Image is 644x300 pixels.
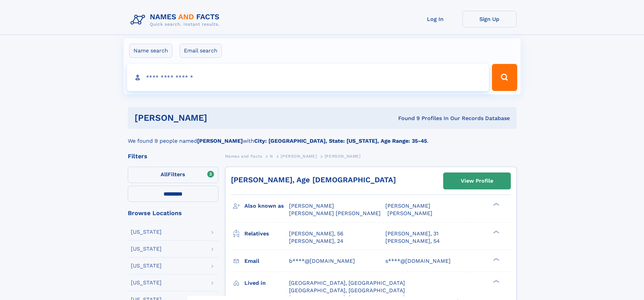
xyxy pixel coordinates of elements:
[408,11,462,27] a: Log In
[128,167,218,183] label: Filters
[444,173,510,189] a: View Profile
[461,173,493,189] div: View Profile
[492,279,500,283] div: ❯
[131,280,162,285] div: [US_STATE]
[492,257,500,261] div: ❯
[289,230,343,237] a: [PERSON_NAME], 56
[492,64,517,91] button: Search Button
[385,237,440,245] a: [PERSON_NAME], 54
[244,255,289,267] h3: Email
[135,114,303,122] h1: [PERSON_NAME]
[244,200,289,212] h3: Also known as
[128,210,218,216] div: Browse Locations
[197,138,243,144] b: [PERSON_NAME]
[244,277,289,289] h3: Lived in
[129,44,172,58] label: Name search
[128,129,517,145] div: We found 9 people named with .
[131,246,162,252] div: [US_STATE]
[462,11,517,27] a: Sign Up
[325,154,361,159] span: [PERSON_NAME]
[180,44,222,58] label: Email search
[128,153,218,159] div: Filters
[254,138,427,144] b: City: [GEOGRAPHIC_DATA], State: [US_STATE], Age Range: 35-45
[127,64,489,91] input: search input
[289,237,343,245] a: [PERSON_NAME], 24
[289,280,405,286] span: [GEOGRAPHIC_DATA], [GEOGRAPHIC_DATA]
[231,176,396,184] a: [PERSON_NAME], Age [DEMOGRAPHIC_DATA]
[270,154,273,159] span: N
[289,210,381,216] span: [PERSON_NAME] [PERSON_NAME]
[289,203,334,209] span: [PERSON_NAME]
[385,203,430,209] span: [PERSON_NAME]
[303,115,510,122] div: Found 9 Profiles In Our Records Database
[289,287,405,294] span: [GEOGRAPHIC_DATA], [GEOGRAPHIC_DATA]
[131,263,162,269] div: [US_STATE]
[385,230,438,237] a: [PERSON_NAME], 31
[387,210,432,216] span: [PERSON_NAME]
[128,11,225,29] img: Logo Names and Facts
[281,154,317,159] span: [PERSON_NAME]
[270,152,273,160] a: N
[281,152,317,160] a: [PERSON_NAME]
[131,229,162,235] div: [US_STATE]
[161,171,168,178] span: All
[244,228,289,239] h3: Relatives
[492,202,500,207] div: ❯
[225,152,262,160] a: Names and Facts
[492,230,500,234] div: ❯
